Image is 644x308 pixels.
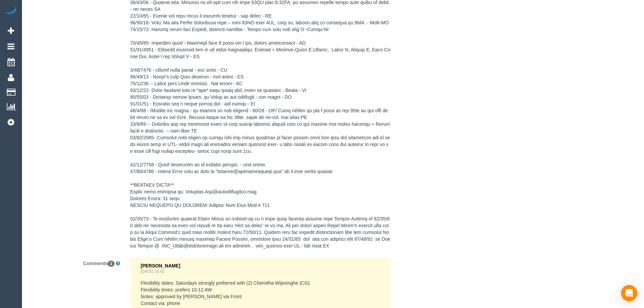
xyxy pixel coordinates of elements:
[108,261,115,267] span: 1
[621,285,637,301] div: Open Intercom Messenger
[141,280,380,307] pre: Flexibility dates: Saturdays strongly preferred with (2) Chemitha Wijesinghe (CG) Flexibility tim...
[141,269,165,274] a: [DATE] 16:42
[4,7,18,16] img: Automaid Logo
[24,258,125,267] label: Comments
[141,263,180,268] span: [PERSON_NAME]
